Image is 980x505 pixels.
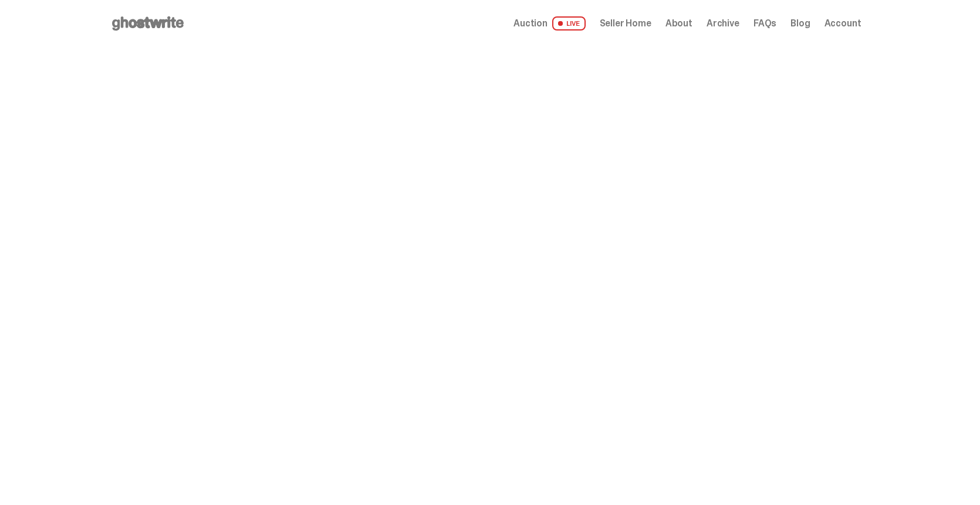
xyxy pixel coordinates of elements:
[513,16,585,30] a: Auction LIVE
[552,16,586,30] span: LIVE
[600,19,651,28] a: Seller Home
[707,19,739,28] a: Archive
[513,19,548,28] span: Auction
[753,19,776,28] a: FAQs
[824,19,861,28] a: Account
[665,19,692,28] a: About
[790,19,810,28] a: Blog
